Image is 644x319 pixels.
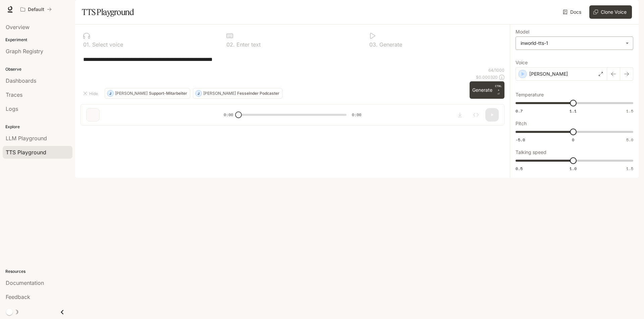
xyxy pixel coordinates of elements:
[80,88,102,99] button: Hide
[193,88,282,99] button: J[PERSON_NAME]Fesselnder Podcaster
[470,81,504,99] button: GenerateCTRL +⏎
[495,84,502,92] p: CTRL +
[516,29,529,34] p: Model
[226,42,235,47] p: 0 2 .
[589,5,632,19] button: Clone Voice
[17,3,55,16] button: All workspaces
[516,37,633,50] div: inworld-tts-1
[28,7,44,12] p: Default
[149,91,187,95] p: Support-Mitarbeiter
[196,88,202,99] div: J
[378,42,402,47] p: Generate
[626,108,633,114] span: 1.5
[572,137,574,143] span: 0
[626,166,633,171] span: 1.5
[107,88,113,99] div: J
[516,92,544,97] p: Temperature
[516,121,527,126] p: Pitch
[570,108,577,114] span: 1.1
[626,137,633,143] span: 5.0
[495,84,502,96] p: ⏎
[516,108,523,114] span: 0.7
[516,137,525,143] span: -5.0
[516,150,546,155] p: Talking speed
[203,91,236,95] p: [PERSON_NAME]
[476,74,498,80] p: $ 0.000320
[369,42,378,47] p: 0 3 .
[115,91,148,95] p: [PERSON_NAME]
[82,5,134,19] h1: TTS Playground
[561,5,584,19] a: Docs
[529,71,568,77] p: [PERSON_NAME]
[516,60,528,65] p: Voice
[91,42,123,47] p: Select voice
[516,166,523,171] span: 0.5
[488,67,504,73] p: 64 / 1000
[521,40,622,47] div: inworld-tts-1
[570,166,577,171] span: 1.0
[235,42,261,47] p: Enter text
[83,42,91,47] p: 0 1 .
[237,91,279,95] p: Fesselnder Podcaster
[105,88,190,99] button: J[PERSON_NAME]Support-Mitarbeiter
